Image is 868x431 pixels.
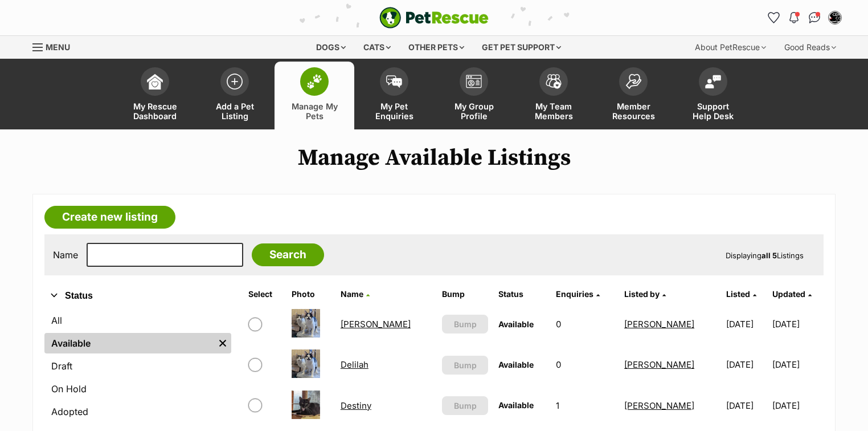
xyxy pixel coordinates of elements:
a: [PERSON_NAME] [624,359,694,370]
button: Notifications [785,9,803,27]
input: Search [252,243,324,266]
a: Listed by [624,289,666,299]
span: Displaying Listings [726,251,804,260]
button: Status [44,288,231,303]
span: Menu [46,42,70,52]
a: Conversations [805,9,824,27]
a: My Rescue Dashboard [115,62,195,129]
a: Available [44,333,214,353]
th: Photo [287,285,335,303]
img: notifications-46538b983faf8c2785f20acdc204bb7945ddae34d4c08c2a6579f10ce5e182be.svg [789,12,799,23]
span: Available [498,400,534,410]
span: Add a Pet Listing [209,101,260,121]
td: 0 [551,345,619,384]
span: My Team Members [528,101,579,121]
a: Updated [772,289,812,299]
span: Manage My Pets [289,101,340,121]
a: [PERSON_NAME] [341,319,411,330]
span: My Pet Enquiries [369,101,420,121]
a: PetRescue [379,7,489,29]
img: group-profile-icon-3fa3cf56718a62981997c0bc7e787c4b2cf8bcc04b72c1350f741eb67cf2f40e.svg [466,75,482,88]
img: help-desk-icon-fdf02630f3aa405de69fd3d07c3f3aa587a6932b1a1747fa1d2bba05be0121f9.svg [705,75,721,88]
span: Bump [454,400,477,412]
a: Remove filter [214,333,231,353]
a: Listed [726,289,756,299]
strong: all 5 [761,251,777,260]
td: [DATE] [722,304,772,344]
button: Bump [442,396,488,415]
a: Add a Pet Listing [195,62,275,129]
span: translation missing: en.admin.listings.index.attributes.enquiries [556,289,593,299]
a: Name [341,289,370,299]
td: [DATE] [772,345,822,384]
img: Destiny [292,391,320,419]
a: My Team Members [514,62,593,129]
span: My Rescue Dashboard [129,101,181,121]
span: My Group Profile [448,101,499,121]
div: Good Reads [776,36,844,59]
img: manage-my-pets-icon-02211641906a0b7f246fdf0571729dbe1e7629f14944591b6c1af311fb30b64b.svg [306,74,322,89]
a: Destiny [341,400,371,411]
div: Get pet support [474,36,569,59]
a: Create new listing [44,206,175,229]
td: [DATE] [722,386,772,425]
a: Draft [44,356,231,376]
span: Listed by [624,289,660,299]
label: Name [53,250,78,260]
span: Member Resources [608,101,659,121]
div: Dogs [308,36,354,59]
span: Available [498,360,534,369]
span: Support Help Desk [687,101,739,121]
span: Available [498,319,534,329]
a: Delilah [341,359,369,370]
button: Bump [442,315,488,334]
ul: Account quick links [764,9,844,27]
th: Select [244,285,286,303]
a: [PERSON_NAME] [624,400,694,411]
a: Enquiries [556,289,600,299]
a: My Pet Enquiries [354,62,434,129]
img: logo-e224e6f780fb5917bec1dbf3a21bbac754714ae5b6737aabdf751b685950b380.svg [379,7,489,29]
td: 1 [551,386,619,425]
span: Name [341,289,363,299]
span: Listed [726,289,750,299]
a: Support Help Desk [673,62,753,129]
a: Adopted [44,401,231,422]
a: My Group Profile [434,62,514,129]
td: [DATE] [772,386,822,425]
a: On Hold [44,379,231,399]
img: member-resources-icon-8e73f808a243e03378d46382f2149f9095a855e16c252ad45f914b54edf8863c.svg [625,74,641,89]
div: Other pets [400,36,472,59]
a: Member Resources [593,62,673,129]
button: Bump [442,356,488,375]
span: Updated [772,289,805,299]
span: Bump [454,318,477,330]
a: Menu [32,36,78,56]
span: Bump [454,359,477,371]
a: Favourites [764,9,783,27]
td: 0 [551,304,619,344]
a: [PERSON_NAME] [624,319,694,330]
div: Cats [355,36,399,59]
button: My account [826,9,844,27]
td: [DATE] [722,345,772,384]
img: add-pet-listing-icon-0afa8454b4691262ce3f59096e99ab1cd57d4a30225e0717b998d2c9b9846f56.svg [227,74,243,90]
img: team-members-icon-5396bd8760b3fe7c0b43da4ab00e1e3bb1a5d9ba89233759b79545d2d3fc5d0d.svg [546,74,562,89]
th: Status [494,285,550,303]
td: [DATE] [772,304,822,344]
img: Deanna Walton profile pic [829,12,841,23]
img: pet-enquiries-icon-7e3ad2cf08bfb03b45e93fb7055b45f3efa6380592205ae92323e6603595dc1f.svg [386,75,402,88]
img: chat-41dd97257d64d25036548639549fe6c8038ab92f7586957e7f3b1b290dea8141.svg [809,12,821,23]
img: dashboard-icon-eb2f2d2d3e046f16d808141f083e7271f6b2e854fb5c12c21221c1fb7104beca.svg [147,74,163,90]
a: Manage My Pets [275,62,354,129]
a: All [44,310,231,331]
th: Bump [437,285,493,303]
div: About PetRescue [687,36,774,59]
